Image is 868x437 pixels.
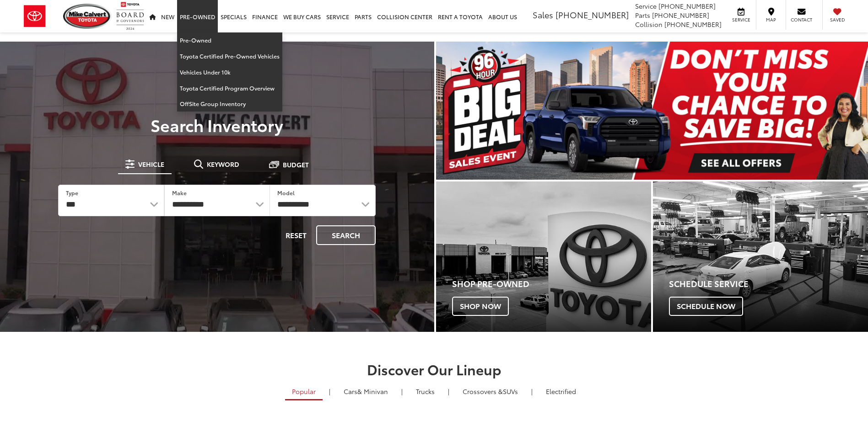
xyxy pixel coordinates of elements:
[277,189,295,197] label: Model
[761,16,781,23] span: Map
[285,384,323,400] a: Popular
[555,9,629,21] span: [PHONE_NUMBER]
[664,20,722,29] span: [PHONE_NUMBER]
[452,297,509,316] span: Shop Now
[138,161,164,167] span: Vehicle
[177,64,282,80] a: Vehicles Under 10k
[658,1,716,11] span: [PHONE_NUMBER]
[827,16,847,23] span: Saved
[653,181,868,332] div: Toyota
[177,48,282,64] a: Toyota Certified Pre-Owned Vehicles
[337,384,395,399] a: Cars
[63,4,112,29] img: Mike Calvert Toyota
[669,279,868,288] h4: Schedule Service
[529,387,535,396] li: |
[327,387,333,396] li: |
[731,16,751,23] span: Service
[177,80,282,96] a: Toyota Certified Program Overview
[456,384,525,399] a: SUVs
[436,181,651,332] a: Shop Pre-Owned Shop Now
[357,387,388,396] span: & Minivan
[172,189,187,197] label: Make
[112,362,757,377] h2: Discover Our Lineup
[653,181,868,332] a: Schedule Service Schedule Now
[635,1,657,11] span: Service
[446,387,452,396] li: |
[539,384,583,399] a: Electrified
[791,16,812,23] span: Contact
[399,387,405,396] li: |
[207,161,239,167] span: Keyword
[652,11,709,20] span: [PHONE_NUMBER]
[278,225,314,245] button: Reset
[635,20,663,29] span: Collision
[177,32,282,48] a: Pre-Owned
[452,279,651,288] h4: Shop Pre-Owned
[66,189,78,197] label: Type
[635,11,650,20] span: Parts
[436,181,651,332] div: Toyota
[669,297,743,316] span: Schedule Now
[409,384,442,399] a: Trucks
[463,387,503,396] span: Crossovers &
[283,161,309,168] span: Budget
[533,9,553,21] span: Sales
[38,116,396,134] h3: Search Inventory
[316,225,376,245] button: Search
[177,96,282,112] a: OffSite Group Inventory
